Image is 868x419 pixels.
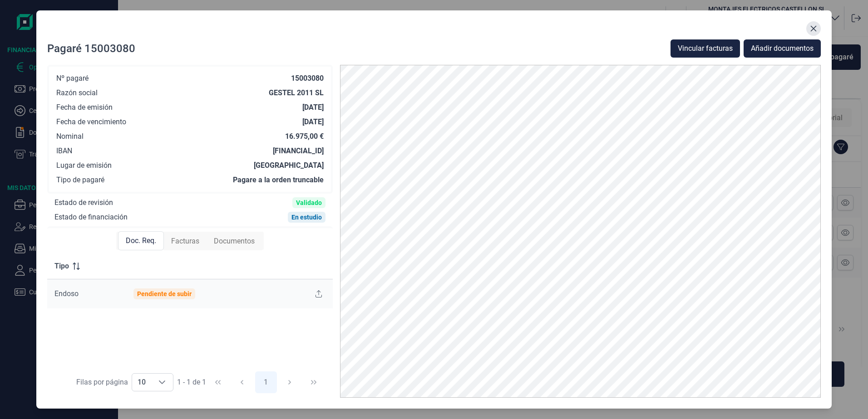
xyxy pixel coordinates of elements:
[302,117,324,127] div: [DATE]
[255,371,277,393] button: Page 1
[291,74,324,83] div: 15003080
[56,117,126,127] div: Fecha de vencimiento
[296,199,322,206] div: Validado
[231,371,253,393] button: Previous Page
[151,374,173,391] div: Choose
[118,231,164,250] div: Doc. Req.
[177,379,206,386] span: 1 - 1 de 1
[54,198,113,207] div: Estado de revisión
[126,235,156,246] span: Doc. Req.
[214,236,255,247] span: Documentos
[137,290,192,297] div: Pendiente de subir
[678,43,733,54] span: Vincular facturas
[291,214,322,221] div: En estudio
[56,146,72,156] div: IBAN
[56,103,113,112] div: Fecha de emisión
[164,232,207,250] div: Facturas
[54,261,69,272] span: Tipo
[56,132,84,141] div: Nominal
[671,39,740,58] button: Vincular facturas
[56,161,112,170] div: Lugar de emisión
[751,43,814,54] span: Añadir documentos
[171,236,199,247] span: Facturas
[744,39,821,58] button: Añadir documentos
[47,41,135,56] div: Pagaré 15003080
[254,161,324,170] div: [GEOGRAPHIC_DATA]
[132,374,151,391] span: 10
[54,289,79,298] span: Endoso
[56,74,89,83] div: Nº pagaré
[56,175,104,185] div: Tipo de pagaré
[285,132,324,141] div: 16.975,00 €
[273,146,324,156] div: [FINANCIAL_ID]
[303,371,325,393] button: Last Page
[340,65,821,398] img: PDF Viewer
[207,371,229,393] button: First Page
[207,232,262,250] div: Documentos
[54,213,128,222] div: Estado de financiación
[302,103,324,112] div: [DATE]
[269,88,324,97] div: GESTEL 2011 SL
[56,88,98,97] div: Razón social
[806,21,821,36] button: Close
[279,371,301,393] button: Next Page
[233,175,324,185] div: Pagare a la orden truncable
[76,377,128,388] div: Filas por página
